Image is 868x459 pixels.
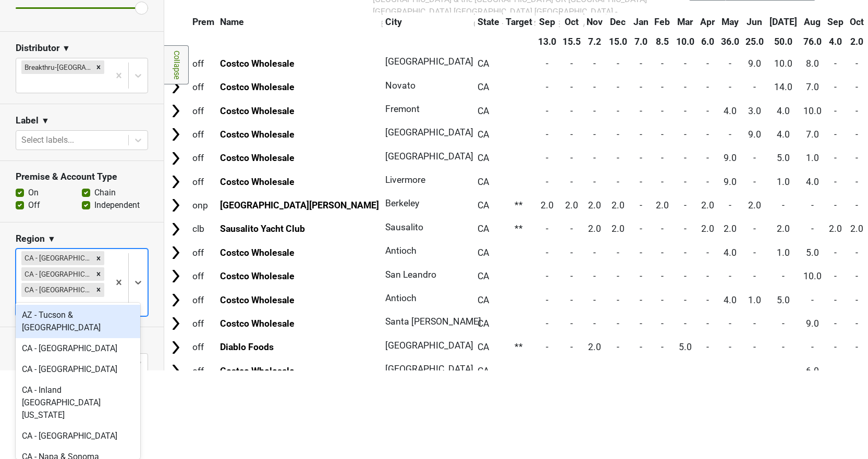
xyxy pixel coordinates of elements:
span: 5.0 [806,247,819,258]
label: Off [28,199,40,212]
span: - [834,247,837,258]
span: Prem [192,17,214,27]
span: - [593,295,596,305]
img: Arrow right [168,363,184,379]
span: - [570,58,573,69]
a: Costco Wholesale [220,247,295,258]
td: off [190,336,217,358]
span: - [782,271,785,281]
div: Remove CA - Monterey Bay & Santa Cruz [93,283,104,296]
th: 50.0 [767,32,800,51]
span: - [855,153,858,163]
span: - [684,200,687,210]
label: Chain [94,187,116,199]
span: Fremont [385,104,420,114]
td: off [190,265,217,288]
div: CA - [GEOGRAPHIC_DATA] [16,426,140,446]
span: - [706,153,709,163]
span: CA [478,177,489,187]
span: - [570,153,573,163]
th: 7.0 [631,32,651,51]
a: Collapse [164,45,189,84]
span: - [706,247,709,258]
span: - [546,247,548,258]
span: - [753,224,756,234]
div: CA - [GEOGRAPHIC_DATA] [21,267,93,281]
td: onp [190,194,217,217]
th: 15.5 [560,32,583,51]
span: 1.0 [748,295,761,305]
span: - [640,295,642,305]
span: - [684,177,687,187]
a: Costco Wholesale [220,153,295,163]
th: Name: activate to sort column ascending [218,13,382,31]
div: CA - [GEOGRAPHIC_DATA][PERSON_NAME] [21,283,93,296]
span: - [684,58,687,69]
th: 4.0 [825,32,847,51]
span: - [729,271,731,281]
span: - [855,58,858,69]
span: - [684,224,687,234]
td: off [190,170,217,193]
span: 9.0 [724,153,737,163]
td: off [190,289,217,311]
span: - [855,271,858,281]
span: 2.0 [850,224,863,234]
div: Breakthru-[GEOGRAPHIC_DATA] [21,60,93,74]
th: 2.0 [847,32,866,51]
span: - [834,177,837,187]
a: Costco Wholesale [220,106,295,116]
span: Berkeley [385,198,419,208]
span: - [811,224,814,234]
span: - [640,318,642,329]
label: On [28,187,39,199]
img: Arrow right [168,151,184,166]
h3: Label [16,115,39,126]
span: - [684,247,687,258]
span: 2.0 [588,224,601,234]
span: - [834,318,837,329]
span: - [546,82,548,92]
div: AZ - Tucson & [GEOGRAPHIC_DATA] [16,305,140,338]
span: CA [478,82,489,92]
span: 5.0 [777,295,790,305]
span: 10.0 [803,271,822,281]
th: Sep: activate to sort column ascending [535,13,559,31]
span: - [617,295,619,305]
span: - [684,318,687,329]
span: - [640,153,642,163]
span: - [546,295,548,305]
a: Costco Wholesale [220,366,295,376]
span: - [834,271,837,281]
span: - [640,129,642,140]
span: - [593,129,596,140]
span: CA [478,224,489,234]
th: Aug: activate to sort column ascending [801,13,824,31]
span: - [617,177,619,187]
span: ▼ [41,115,50,127]
span: - [570,318,573,329]
span: ▼ [47,233,56,245]
td: off [190,100,217,122]
td: clb [190,218,217,240]
span: - [729,318,731,329]
h3: Region [16,233,45,244]
span: - [855,106,858,116]
span: - [834,106,837,116]
th: Jan: activate to sort column ascending [631,13,651,31]
span: 2.0 [777,224,790,234]
span: ▼ [62,42,70,55]
img: Arrow right [168,127,184,142]
a: Costco Wholesale [220,82,295,92]
span: - [570,271,573,281]
span: 4.0 [724,247,737,258]
span: - [834,295,837,305]
th: Jun: activate to sort column ascending [743,13,766,31]
span: - [753,177,756,187]
span: [GEOGRAPHIC_DATA] [385,127,473,138]
div: CA - [GEOGRAPHIC_DATA] [16,359,140,380]
span: - [661,318,664,329]
td: off [190,52,217,75]
span: 2.0 [748,200,761,210]
th: City: activate to sort column ascending [383,13,469,31]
